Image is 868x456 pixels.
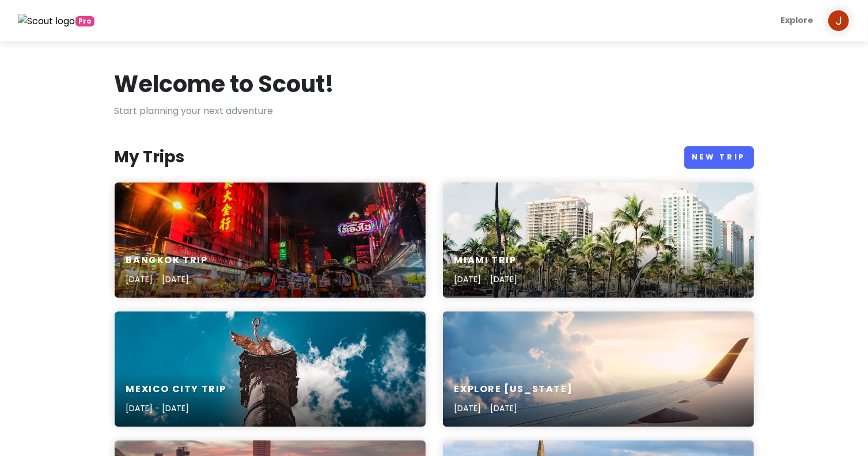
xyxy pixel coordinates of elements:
[115,104,754,119] p: Start planning your next adventure
[443,183,754,298] a: palm trees near buildingsMiami Trip[DATE] - [DATE]
[126,402,227,415] p: [DATE] - [DATE]
[115,69,335,99] h1: Welcome to Scout!
[684,146,754,169] a: New Trip
[18,13,94,28] a: Pro
[443,311,754,427] a: aerial photography of airlinerExplore [US_STATE][DATE] - [DATE]
[776,9,818,32] a: Explore
[75,16,94,26] span: greetings, globetrotter
[115,147,185,168] h3: My Trips
[126,383,227,396] h6: Mexico City Trip
[18,14,75,29] img: Scout logo
[827,9,850,32] img: User profile
[454,273,518,286] p: [DATE] - [DATE]
[454,383,573,396] h6: Explore [US_STATE]
[115,183,426,298] a: two auto rickshaw on the streetBangkok Trip[DATE] - [DATE]
[115,311,426,427] a: a tall tower with a statue on top of itMexico City Trip[DATE] - [DATE]
[454,254,518,267] h6: Miami Trip
[126,254,208,267] h6: Bangkok Trip
[126,273,208,286] p: [DATE] - [DATE]
[454,402,573,415] p: [DATE] - [DATE]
